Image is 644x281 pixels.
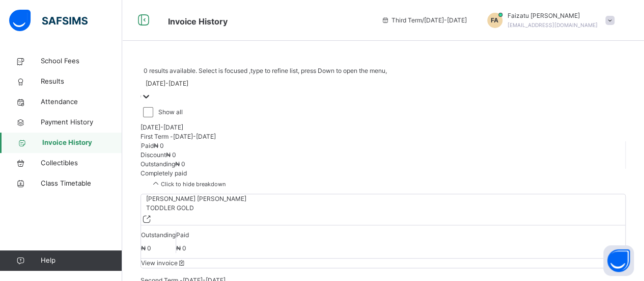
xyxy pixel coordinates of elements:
span: First Term [141,133,216,140]
span: [PERSON_NAME] [PERSON_NAME] [146,194,625,203]
div: FaizatuIbrahim [477,11,620,30]
span: ₦ 0 [141,244,151,252]
span: [DATE]-[DATE] [141,123,183,131]
span: Click to hide breakdown [151,181,226,188]
span: Outstanding [141,160,175,168]
span: Collectibles [41,158,122,168]
button: Open asap [603,245,634,276]
span: ₦ 0 [166,151,176,159]
span: Results [41,76,122,87]
span: Discount [141,151,166,159]
span: ₦ 0 [176,244,186,252]
i: arrow [151,179,161,188]
span: Invoice History [42,138,122,148]
span: School Fees [168,16,228,27]
span: Outstanding [141,231,176,239]
span: Paid [141,142,154,149]
span: Attendance [41,97,122,107]
span: School Fees [41,56,122,66]
span: ₦ 0 [175,160,185,168]
span: Class Timetable [41,178,122,189]
span: FA [491,16,498,25]
img: safsims [9,10,88,31]
span: [EMAIL_ADDRESS][DOMAIN_NAME] [508,22,598,28]
span: Completely paid [141,169,187,177]
span: session/term information [381,16,467,25]
span: 0 results available. Select is focused ,type to refine list, press Down to open the menu, [142,67,387,74]
span: Payment History [41,117,122,127]
span: Paid [176,231,189,239]
div: [DATE]-[DATE] [146,79,188,88]
label: Show all [158,108,183,117]
span: Help [41,256,122,266]
span: View invoice [141,259,186,267]
span: - [DATE]-[DATE] [170,133,216,140]
span: TODDLER GOLD [146,204,194,212]
span: Faizatu [PERSON_NAME] [508,11,598,20]
span: ₦ 0 [154,142,164,149]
